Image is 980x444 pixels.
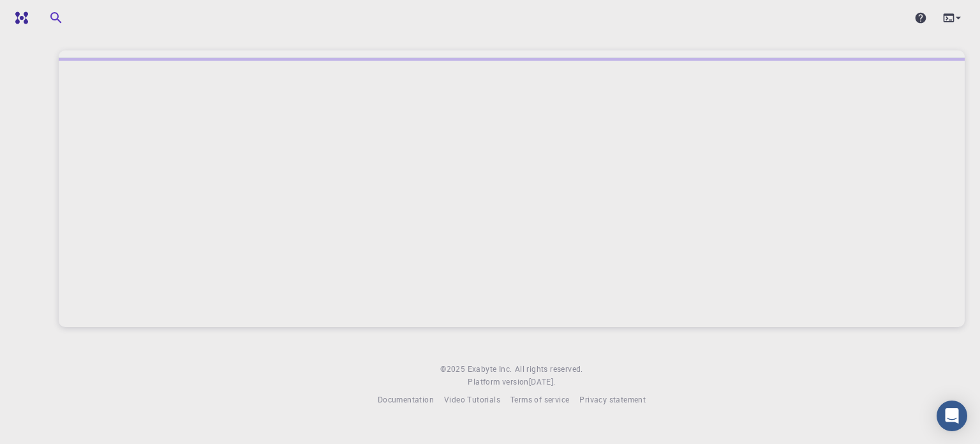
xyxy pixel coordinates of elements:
a: [DATE]. [529,376,556,388]
a: Exabyte Inc. [468,363,512,376]
span: Privacy statement [579,394,646,404]
span: [DATE] . [529,376,556,387]
a: Privacy statement [579,394,646,406]
span: All rights reserved. [515,363,583,376]
span: Video Tutorials [444,394,500,404]
div: Open Intercom Messenger [937,401,967,431]
img: logo [10,11,28,24]
span: Documentation [378,394,434,404]
a: Video Tutorials [444,394,500,406]
span: Terms of service [510,394,569,404]
a: Documentation [378,394,434,406]
a: Terms of service [510,394,569,406]
span: Exabyte Inc. [468,364,512,374]
span: © 2025 [440,363,467,376]
span: Platform version [468,376,528,388]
